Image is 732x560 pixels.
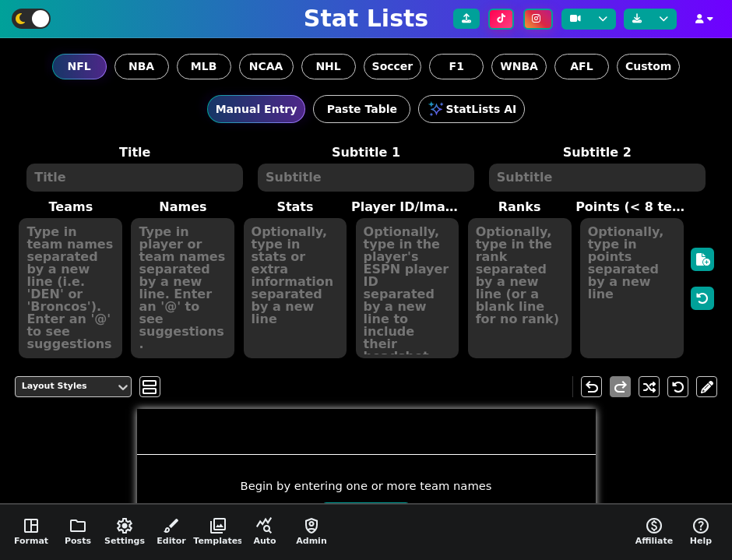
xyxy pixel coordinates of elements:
label: Subtitle 1 [251,143,482,162]
label: Ranks [463,198,575,217]
button: Paste Table [313,95,410,123]
label: Teams [15,198,127,217]
button: redo [610,376,631,397]
label: Subtitle 2 [481,143,713,162]
button: space_dashboardFormat [8,505,55,560]
span: folder [69,516,87,535]
span: NCAA [249,58,283,75]
label: Stats [239,198,351,217]
span: undo [582,378,601,396]
span: settings [115,516,134,535]
span: F1 [449,58,464,75]
button: shield_personAdmin [288,505,335,560]
span: query_stats [255,516,274,535]
span: space_dashboard [22,516,40,535]
span: AFL [570,58,593,75]
button: brushEditor [148,505,195,560]
div: Layout Styles [22,380,109,393]
button: helpHelp [677,505,724,560]
span: help [692,516,710,535]
span: NBA [128,58,154,75]
label: Names [127,198,239,217]
span: monetization_on [645,516,663,535]
span: shield_person [302,516,321,535]
button: undo [581,376,602,397]
label: Points (< 8 teams) [575,198,688,217]
span: Custom [625,58,671,75]
span: MLB [191,58,217,75]
h1: Stat Lists [304,5,428,33]
label: Player ID/Image URL [351,198,463,217]
button: folderPosts [55,505,101,560]
button: settingsSettings [101,505,148,560]
div: Begin by entering one or more team names [137,477,596,534]
span: brush [162,516,181,535]
button: monetization_onAffiliate [631,505,677,560]
span: Soccer [372,58,414,75]
span: WNBA [500,58,538,75]
span: NFL [67,58,90,75]
button: photo_libraryTemplates [195,505,241,560]
span: redo [611,378,630,396]
button: Manual Entry [207,95,306,123]
button: query_statsAuto [241,505,288,560]
label: Title [19,143,251,162]
span: NHL [315,58,340,75]
span: photo_library [209,516,227,535]
button: StatLists AI [418,95,525,123]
